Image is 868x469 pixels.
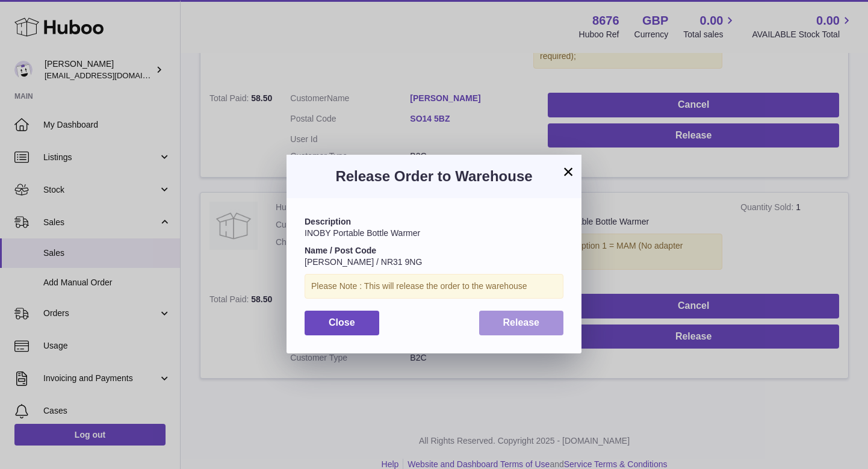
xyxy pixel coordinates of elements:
[561,164,575,179] button: ×
[305,246,376,255] strong: Name / Post Code
[305,311,379,335] button: Close
[329,317,355,328] span: Close
[305,274,563,299] div: Please Note : This will release the order to the warehouse
[305,217,351,226] strong: Description
[503,317,540,328] span: Release
[305,228,420,238] span: INOBY Portable Bottle Warmer
[305,167,563,186] h3: Release Order to Warehouse
[479,311,564,335] button: Release
[305,257,422,267] span: [PERSON_NAME] / NR31 9NG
